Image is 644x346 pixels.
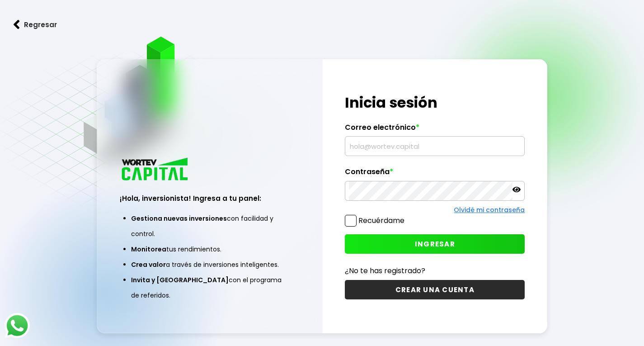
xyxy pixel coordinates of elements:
[345,167,525,181] label: Contraseña
[131,245,166,254] span: Monitorea
[345,234,525,254] button: INGRESAR
[349,137,521,156] input: hola@wortev.capital
[131,257,288,272] li: a través de inversiones inteligentes.
[120,193,300,204] h3: ¡Hola, inversionista! Ingresa a tu panel:
[345,123,525,137] label: Correo electrónico
[131,242,288,257] li: tus rendimientos.
[120,156,191,183] img: logo_wortev_capital
[358,215,404,226] label: Recuérdame
[131,260,166,269] span: Crea valor
[345,265,525,276] p: ¿No te has registrado?
[131,275,229,284] span: Invita y [GEOGRAPHIC_DATA]
[415,239,455,249] span: INGRESAR
[345,265,525,299] a: ¿No te has registrado?CREAR UNA CUENTA
[131,272,288,303] li: con el programa de referidos.
[14,20,20,29] img: flecha izquierda
[5,313,30,338] img: logos_whatsapp-icon.242b2217.svg
[131,214,227,223] span: Gestiona nuevas inversiones
[345,92,525,114] h1: Inicia sesión
[345,280,525,299] button: CREAR UNA CUENTA
[131,211,288,242] li: con facilidad y control.
[454,205,525,214] a: Olvidé mi contraseña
